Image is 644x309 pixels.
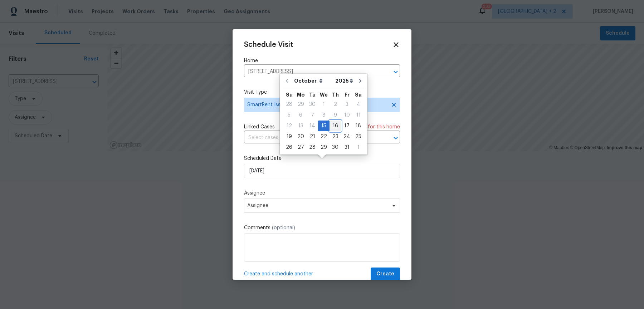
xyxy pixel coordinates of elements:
div: Wed Oct 29 2025 [318,142,330,153]
div: 2 [330,99,341,109]
div: 1 [353,142,364,152]
div: 17 [341,121,353,131]
div: 10 [341,110,353,120]
label: Scheduled Date [244,155,400,162]
div: Sun Oct 05 2025 [283,110,295,121]
abbr: Tuesday [309,92,316,97]
div: 1 [318,99,330,109]
div: 12 [283,121,295,131]
label: Visit Type [244,89,400,96]
div: Sat Oct 18 2025 [353,121,364,131]
button: Open [391,67,401,77]
input: Enter in an address [244,66,380,77]
label: Comments [244,224,400,231]
abbr: Friday [345,92,350,97]
div: Tue Oct 21 2025 [307,131,318,142]
div: 19 [283,132,295,142]
div: 9 [330,110,341,120]
div: 22 [318,132,330,142]
div: 31 [341,142,353,152]
div: 29 [318,142,330,152]
div: Tue Sep 30 2025 [307,99,318,110]
div: Fri Oct 03 2025 [341,99,353,110]
div: 18 [353,121,364,131]
abbr: Thursday [332,92,339,97]
div: Wed Oct 15 2025 [318,121,330,131]
div: Mon Oct 13 2025 [295,121,307,131]
div: Sun Oct 19 2025 [283,131,295,142]
span: Create and schedule another [244,270,313,278]
div: Tue Oct 28 2025 [307,142,318,153]
abbr: Saturday [355,92,362,97]
div: Thu Oct 23 2025 [330,131,341,142]
div: 3 [341,99,353,109]
select: Year [333,75,355,86]
div: Tue Oct 14 2025 [307,121,318,131]
input: M/D/YYYY [244,164,400,178]
span: Assignee [247,203,387,209]
div: Thu Oct 16 2025 [330,121,341,131]
div: 20 [295,132,307,142]
abbr: Wednesday [320,92,328,97]
div: Mon Oct 20 2025 [295,131,307,142]
div: 26 [283,142,295,152]
div: 8 [318,110,330,120]
div: 30 [330,142,341,152]
div: Wed Oct 22 2025 [318,131,330,142]
div: 27 [295,142,307,152]
span: Schedule Visit [244,41,293,48]
abbr: Sunday [286,92,293,97]
div: 23 [330,132,341,142]
label: Home [244,57,400,64]
div: 21 [307,132,318,142]
div: Fri Oct 10 2025 [341,110,353,121]
button: Open [391,133,401,143]
button: Go to next month [355,74,366,88]
div: Tue Oct 07 2025 [307,110,318,121]
input: Select cases [244,132,380,143]
div: 24 [341,132,353,142]
div: Mon Sep 29 2025 [295,99,307,110]
div: Fri Oct 24 2025 [341,131,353,142]
div: 7 [307,110,318,120]
div: 15 [318,121,330,131]
span: Linked Cases [244,123,275,131]
div: 16 [330,121,341,131]
span: Close [392,41,400,49]
span: Create [376,270,394,279]
div: Thu Oct 30 2025 [330,142,341,153]
div: 13 [295,121,307,131]
div: Sun Oct 26 2025 [283,142,295,153]
span: (optional) [272,225,295,230]
div: 6 [295,110,307,120]
div: 11 [353,110,364,120]
div: 4 [353,99,364,109]
div: Sat Oct 25 2025 [353,131,364,142]
div: 28 [307,142,318,152]
div: Thu Oct 09 2025 [330,110,341,121]
span: SmartRent Issue [247,101,386,108]
div: 25 [353,132,364,142]
div: Thu Oct 02 2025 [330,99,341,110]
div: Sat Oct 11 2025 [353,110,364,121]
div: 5 [283,110,295,120]
label: Assignee [244,190,400,197]
div: Mon Oct 06 2025 [295,110,307,121]
div: Wed Oct 08 2025 [318,110,330,121]
div: Sat Oct 04 2025 [353,99,364,110]
div: Wed Oct 01 2025 [318,99,330,110]
button: Go to previous month [282,74,292,88]
abbr: Monday [297,92,305,97]
select: Month [292,75,333,86]
div: 30 [307,99,318,109]
div: 14 [307,121,318,131]
div: Mon Oct 27 2025 [295,142,307,153]
div: Sun Sep 28 2025 [283,99,295,110]
div: Fri Oct 17 2025 [341,121,353,131]
div: Sun Oct 12 2025 [283,121,295,131]
div: 29 [295,99,307,109]
div: Fri Oct 31 2025 [341,142,353,153]
div: 28 [283,99,295,109]
button: Create [371,268,400,281]
div: Sat Nov 01 2025 [353,142,364,153]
